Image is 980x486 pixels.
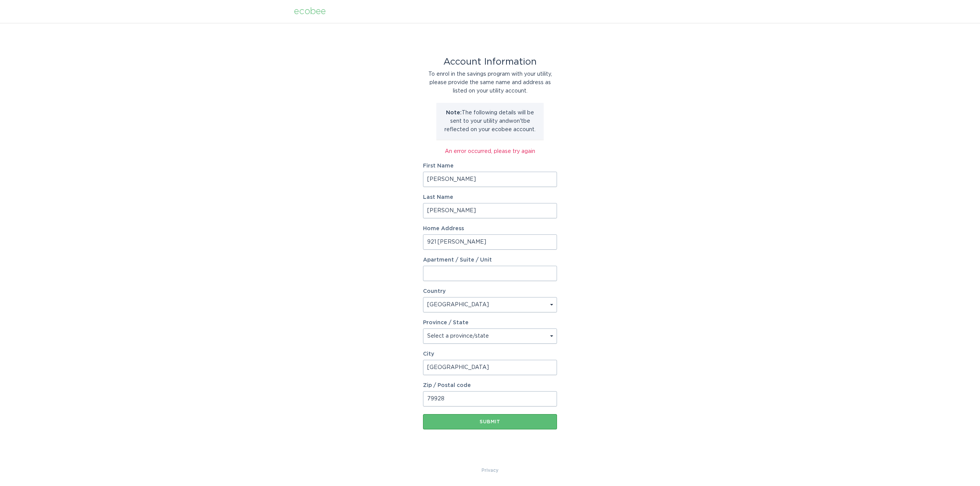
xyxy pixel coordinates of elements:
[427,419,553,424] div: Submit
[423,320,469,325] label: Province / State
[423,70,557,95] div: To enrol in the savings program with your utility, please provide the same name and address as li...
[423,257,557,263] label: Apartment / Suite / Unit
[423,383,557,388] label: Zip / Postal code
[423,414,557,429] button: Submit
[294,7,326,16] div: ecobee
[482,466,498,475] a: Privacy Policy & Terms of Use
[446,110,462,115] strong: Note:
[423,195,557,200] label: Last Name
[423,226,557,231] label: Home Address
[423,289,446,294] label: Country
[423,163,557,169] label: First Name
[423,351,557,357] label: City
[423,147,557,156] div: An error occurred, please try again
[423,58,557,66] div: Account Information
[442,109,538,134] p: The following details will be sent to your utility and won't be reflected on your ecobee account.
